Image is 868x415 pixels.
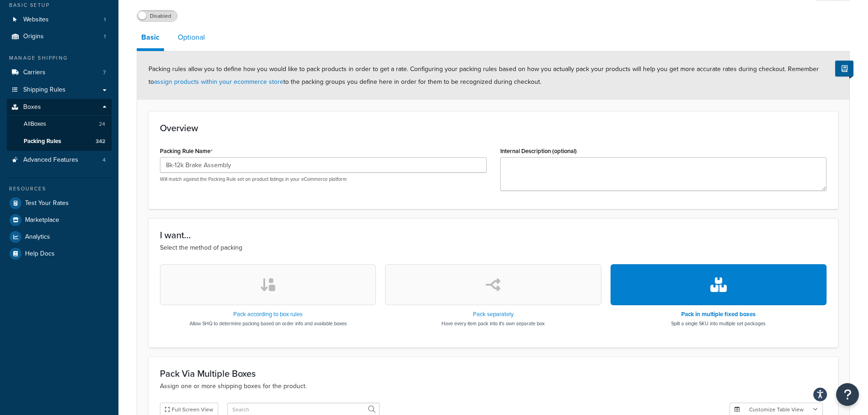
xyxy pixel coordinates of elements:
span: 1 [104,33,106,41]
label: Disabled [137,10,177,21]
h3: Pack Via Multiple Boxes [160,369,827,379]
span: Carriers [23,69,46,77]
a: Optional [173,26,210,48]
h3: I want... [160,230,827,240]
div: Resources [7,185,112,193]
span: Origins [23,33,44,41]
span: All Boxes [24,120,46,128]
h3: Pack according to box rules [190,311,347,318]
a: Packing Rules342 [7,133,112,150]
li: Packing Rules [7,133,112,150]
span: Marketplace [25,216,59,224]
span: Help Docs [25,250,55,258]
h3: Pack separately [442,311,544,318]
a: Analytics [7,229,112,245]
li: Boxes [7,99,112,151]
a: Advanced Features4 [7,152,112,169]
p: Have every item pack into it's own separate box [442,320,544,327]
div: Basic Setup [7,1,112,9]
span: 4 [103,156,106,164]
a: Basic [137,26,164,51]
a: Websites1 [7,11,112,28]
span: Packing rules allow you to define how you would like to pack products in order to get a rate. Con... [149,64,819,87]
span: Shipping Rules [23,86,66,94]
span: Websites [23,16,49,24]
button: Show Help Docs [835,61,853,77]
span: Advanced Features [23,156,78,164]
span: Packing Rules [24,138,61,145]
p: Select the method of packing [160,243,827,253]
a: Boxes [7,99,112,116]
p: Assign one or more shipping boxes for the product. [160,381,827,391]
p: Allow SHQ to determine packing based on order info and available boxes [190,320,347,327]
span: Test Your Rates [25,200,69,207]
span: 342 [96,138,105,145]
li: Origins [7,28,112,45]
p: Split a single SKU into multiple set packages [671,320,765,327]
label: Packing Rule Name [160,148,213,155]
a: Shipping Rules [7,82,112,98]
a: Marketplace [7,212,112,228]
a: AllBoxes24 [7,116,112,133]
div: Manage Shipping [7,54,112,62]
li: Websites [7,11,112,28]
label: Internal Description (optional) [500,148,577,154]
a: Carriers7 [7,64,112,81]
li: Advanced Features [7,152,112,169]
a: Help Docs [7,246,112,262]
span: Boxes [23,103,41,111]
li: Carriers [7,64,112,81]
span: 1 [104,16,106,24]
h3: Pack in multiple fixed boxes [671,311,765,318]
button: Open Resource Center [836,383,859,406]
p: Will match against the Packing Rule set on product listings in your eCommerce platform [160,176,487,183]
a: assign products within your ecommerce store [154,77,283,87]
h3: Overview [160,123,827,133]
span: 24 [99,120,105,128]
a: Origins1 [7,28,112,45]
a: Test Your Rates [7,195,112,211]
span: Analytics [25,233,50,241]
span: 7 [103,69,106,77]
